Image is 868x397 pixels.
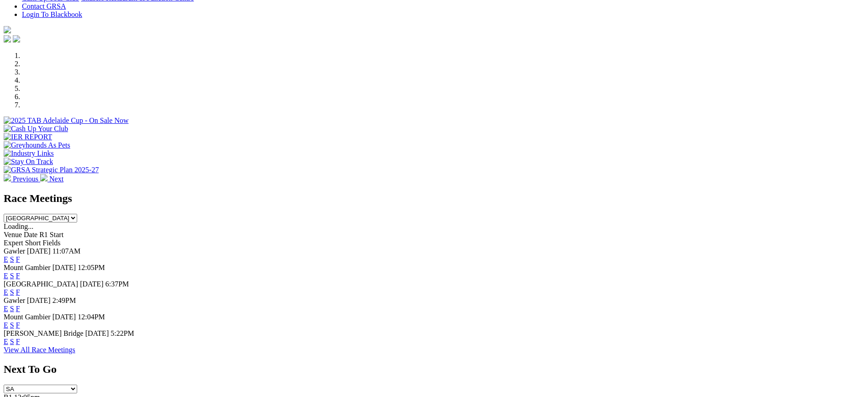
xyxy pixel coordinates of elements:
a: E [4,321,8,329]
span: Next [49,175,63,183]
span: Loading... [4,222,33,230]
span: Gawler [4,247,25,255]
img: IER REPORT [4,133,52,141]
a: View All Race Meetings [4,346,75,354]
img: logo-grsa-white.png [4,26,11,33]
img: chevron-right-pager-white.svg [40,174,47,181]
a: E [4,255,8,263]
a: Previous [4,175,40,183]
h2: Race Meetings [4,192,864,205]
span: [DATE] [27,247,51,255]
a: E [4,338,8,345]
img: 2025 TAB Adelaide Cup - On Sale Now [4,116,129,125]
a: S [10,255,14,263]
a: S [10,272,14,280]
span: Mount Gambier [4,313,51,321]
span: [PERSON_NAME] Bridge [4,329,84,337]
a: F [16,321,20,329]
a: Contact GRSA [22,2,66,10]
a: S [10,305,14,312]
span: Fields [42,239,60,247]
img: Stay On Track [4,158,53,166]
span: [DATE] [80,280,104,288]
a: F [16,255,20,263]
img: Industry Links [4,149,54,158]
a: E [4,288,8,296]
span: Gawler [4,296,25,304]
span: 12:05PM [78,264,105,271]
span: 12:04PM [78,313,105,321]
a: E [4,272,8,280]
a: S [10,288,14,296]
a: E [4,305,8,312]
img: facebook.svg [4,35,11,42]
span: 11:07AM [53,247,81,255]
span: [DATE] [53,313,76,321]
a: F [16,288,20,296]
a: S [10,338,14,345]
h2: Next To Go [4,363,864,376]
span: Expert [4,239,23,247]
a: F [16,338,20,345]
span: 2:49PM [53,296,76,304]
a: Login To Blackbook [22,11,82,18]
a: F [16,305,20,312]
a: F [16,272,20,280]
img: GRSA Strategic Plan 2025-27 [4,166,99,174]
span: Previous [13,175,38,183]
img: chevron-left-pager-white.svg [4,174,11,181]
a: Next [40,175,63,183]
span: R1 Start [39,231,63,238]
span: Mount Gambier [4,264,51,271]
span: Short [25,239,41,247]
span: [DATE] [85,329,109,337]
img: twitter.svg [13,35,20,42]
span: [GEOGRAPHIC_DATA] [4,280,78,288]
a: S [10,321,14,329]
span: [DATE] [27,296,51,304]
span: 6:37PM [105,280,129,288]
span: Venue [4,231,22,238]
img: Cash Up Your Club [4,125,68,133]
img: Greyhounds As Pets [4,141,70,149]
span: Date [24,231,37,238]
span: 5:22PM [110,329,134,337]
span: [DATE] [53,264,76,271]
